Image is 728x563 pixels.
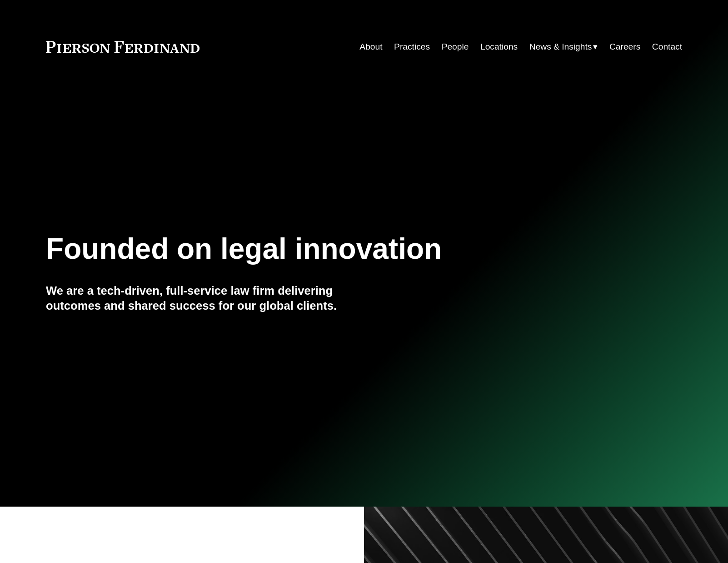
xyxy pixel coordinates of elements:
[46,283,364,313] h4: We are a tech-driven, full-service law firm delivering outcomes and shared success for our global...
[442,38,469,55] a: People
[652,38,682,55] a: Contact
[359,38,382,55] a: About
[480,38,518,55] a: Locations
[529,39,592,55] span: News & Insights
[529,38,598,55] a: folder dropdown
[46,232,576,266] h1: Founded on legal innovation
[609,38,640,55] a: Careers
[394,38,430,55] a: Practices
